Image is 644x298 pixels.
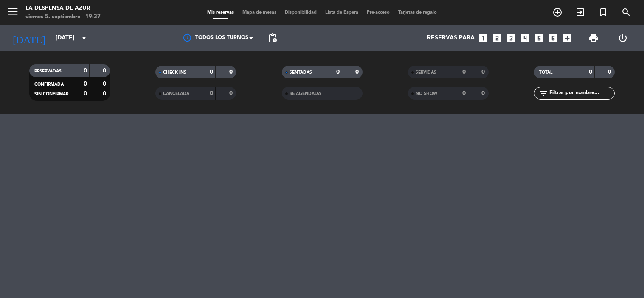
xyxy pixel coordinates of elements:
[34,82,64,86] span: CONFIRMADA
[103,91,108,97] strong: 0
[534,33,545,44] i: looks_5
[394,10,441,15] span: Tarjetas de regalo
[492,33,503,44] i: looks_two
[427,35,475,42] span: Reservas para
[163,92,189,96] span: CANCELADA
[103,68,108,74] strong: 0
[203,10,238,15] span: Mis reservas
[210,90,213,96] strong: 0
[552,7,562,17] i: add_circle_outline
[267,33,278,43] span: pending_actions
[608,69,613,75] strong: 0
[84,68,87,74] strong: 0
[6,5,19,21] button: menu
[6,5,19,18] i: menu
[481,90,487,96] strong: 0
[598,7,608,17] i: turned_in_not
[548,89,614,98] input: Filtrar por nombre...
[520,33,531,44] i: looks_4
[6,29,51,47] i: [DATE]
[290,92,321,96] span: RE AGENDADA
[229,90,234,96] strong: 0
[363,10,394,15] span: Pre-acceso
[621,7,631,17] i: search
[84,91,87,97] strong: 0
[416,92,437,96] span: NO SHOW
[588,33,599,43] span: print
[25,13,101,21] div: viernes 5. septiembre - 19:37
[462,69,466,75] strong: 0
[462,90,466,96] strong: 0
[163,70,186,75] span: CHECK INS
[562,33,573,44] i: add_box
[281,10,321,15] span: Disponibilidad
[548,33,559,44] i: looks_6
[538,88,548,98] i: filter_list
[575,7,585,17] i: exit_to_app
[506,33,517,44] i: looks_3
[229,69,234,75] strong: 0
[25,4,101,13] div: La Despensa de Azur
[481,69,487,75] strong: 0
[79,33,89,43] i: arrow_drop_down
[103,81,108,87] strong: 0
[84,81,87,87] strong: 0
[618,33,628,43] i: power_settings_new
[34,92,68,96] span: SIN CONFIRMAR
[608,25,638,51] div: LOG OUT
[321,10,363,15] span: Lista de Espera
[539,70,552,75] span: TOTAL
[336,69,340,75] strong: 0
[34,69,62,73] span: RESERVADAS
[238,10,281,15] span: Mapa de mesas
[589,69,592,75] strong: 0
[210,69,213,75] strong: 0
[290,70,312,75] span: SENTADAS
[355,69,360,75] strong: 0
[478,33,489,44] i: looks_one
[416,70,436,75] span: SERVIDAS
